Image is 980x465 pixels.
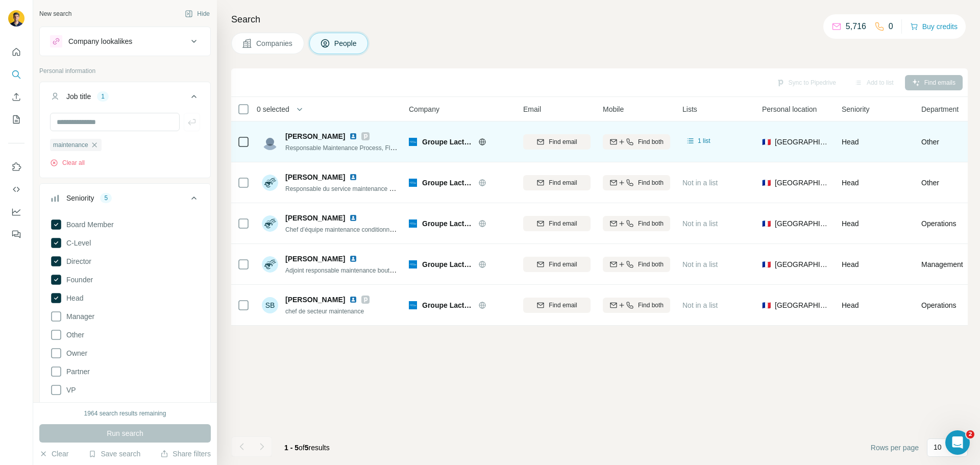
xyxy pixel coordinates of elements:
img: Logo of Groupe Lactalis [409,260,417,268]
button: My lists [8,110,24,129]
span: Groupe Lactalis [422,178,473,188]
button: Find email [523,216,591,231]
button: Find both [603,298,670,313]
button: Share filters [160,449,211,459]
span: Find both [638,137,664,146]
span: Find both [638,178,664,187]
span: Groupe Lactalis [422,259,473,270]
span: Department [921,104,959,114]
button: Hide [178,6,217,21]
span: Management [921,259,963,270]
span: Not in a list [682,260,718,268]
span: [PERSON_NAME] [285,172,345,182]
span: Head [62,293,83,303]
span: VP [62,385,76,395]
span: Adjoint responsable maintenance bouteille uht [285,266,411,274]
button: Quick start [8,43,24,61]
span: Companies [256,38,293,48]
span: Head [842,138,859,146]
span: Find email [549,219,577,228]
span: People [334,38,358,48]
div: Job title [66,91,91,102]
p: 0 [889,20,893,33]
span: Head [842,260,859,268]
span: 5 [305,444,309,452]
button: Find email [523,175,591,190]
span: chef de secteur maintenance [285,308,364,315]
span: Chef d’équipe maintenance conditionnement [285,225,407,233]
img: Logo of Groupe Lactalis [409,301,417,309]
span: Not in a list [682,301,718,309]
div: Seniority [66,193,94,203]
span: 🇫🇷 [762,218,771,229]
img: LinkedIn logo [349,255,357,263]
span: 🇫🇷 [762,178,771,188]
span: [GEOGRAPHIC_DATA] [775,137,829,147]
span: Find both [638,260,664,269]
span: Not in a list [682,219,718,228]
span: Head [842,179,859,187]
span: [PERSON_NAME] [285,131,345,141]
span: Find email [549,260,577,269]
span: [GEOGRAPHIC_DATA] [775,178,829,188]
img: Logo of Groupe Lactalis [409,219,417,228]
button: Search [8,65,24,84]
span: Find email [549,301,577,310]
img: Avatar [262,256,278,273]
div: New search [39,9,71,18]
span: Other [921,178,939,188]
button: Job title1 [40,84,210,113]
span: maintenance [53,140,88,150]
span: Personal location [762,104,817,114]
img: Avatar [262,215,278,232]
h4: Search [231,12,968,27]
span: of [299,444,305,452]
img: LinkedIn logo [349,132,357,140]
button: Clear all [50,158,85,167]
span: Partner [62,366,90,377]
span: Find both [638,301,664,310]
span: 🇫🇷 [762,137,771,147]
button: Use Surfe on LinkedIn [8,158,24,176]
div: Company lookalikes [68,36,132,46]
span: Company [409,104,439,114]
img: LinkedIn logo [349,296,357,304]
button: Dashboard [8,203,24,221]
div: SB [262,297,278,313]
img: LinkedIn logo [349,173,357,181]
img: Avatar [8,10,24,27]
span: Director [62,256,91,266]
button: Save search [88,449,140,459]
button: Find email [523,298,591,313]
span: [GEOGRAPHIC_DATA] [775,218,829,229]
button: Feedback [8,225,24,243]
img: LinkedIn logo [349,214,357,222]
button: Use Surfe API [8,180,24,199]
button: Seniority5 [40,186,210,214]
span: Founder [62,275,93,285]
span: Find email [549,137,577,146]
button: Find both [603,216,670,231]
span: Groupe Lactalis [422,218,473,229]
span: 1 list [698,136,710,145]
img: Avatar [262,175,278,191]
span: Manager [62,311,94,322]
span: Other [62,330,84,340]
span: Find both [638,219,664,228]
span: [GEOGRAPHIC_DATA] [775,259,829,270]
span: Seniority [842,104,869,114]
span: Email [523,104,541,114]
p: 10 [934,442,942,452]
span: Lists [682,104,697,114]
div: 1964 search results remaining [84,409,166,418]
span: Head [842,301,859,309]
button: Enrich CSV [8,88,24,106]
button: Company lookalikes [40,29,210,54]
p: Personal information [39,66,211,76]
button: Clear [39,449,68,459]
iframe: Intercom live chat [945,430,970,455]
button: Find both [603,175,670,190]
span: Responsable Maintenance Process, Fluides et Energies [285,143,437,152]
span: Other [921,137,939,147]
span: [GEOGRAPHIC_DATA] [775,300,829,310]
